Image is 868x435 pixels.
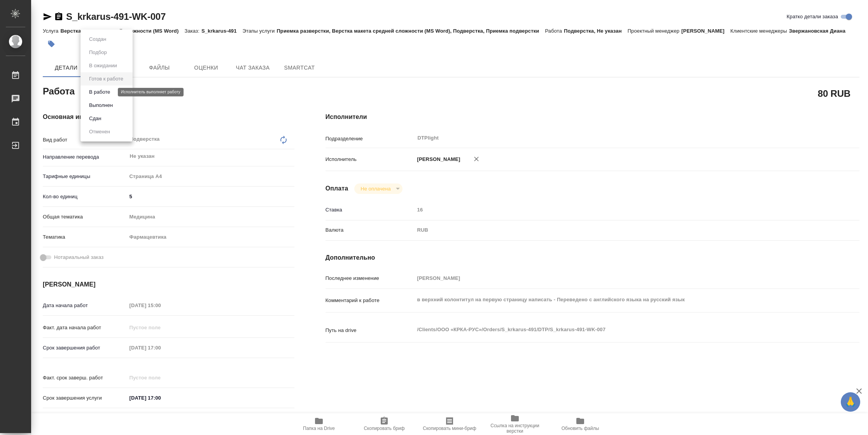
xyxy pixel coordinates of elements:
button: Сдан [87,114,103,123]
button: Готов к работе [87,75,126,83]
button: Подбор [87,48,109,57]
button: Создан [87,35,108,44]
button: В ожидании [87,61,119,70]
button: Отменен [87,128,112,136]
button: Выполнен [87,101,115,110]
button: В работе [87,88,112,96]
